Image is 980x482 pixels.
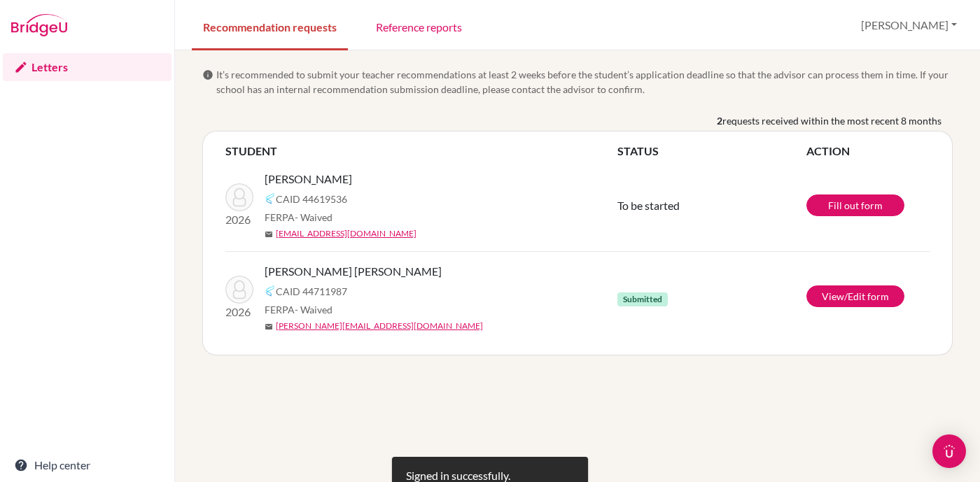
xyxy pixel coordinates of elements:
span: info [202,69,213,80]
span: - Waived [295,304,332,316]
span: CAID 44711987 [276,284,347,299]
img: Mayer, Eytan [225,183,253,211]
span: - Waived [295,211,332,223]
img: Bridge-U [11,14,67,36]
img: Common App logo [265,285,276,297]
a: View/Edit form [806,285,904,307]
th: STATUS [617,143,806,160]
a: Reference reports [365,2,473,50]
img: Common App logo [265,193,276,204]
a: Letters [3,53,171,81]
img: Lin, Wanda Giuliana [225,276,253,304]
p: 2026 [225,304,253,320]
p: 2026 [225,211,253,228]
span: mail [265,322,273,331]
span: To be started [617,199,680,212]
th: STUDENT [225,143,617,160]
span: FERPA [265,302,332,317]
a: [PERSON_NAME][EMAIL_ADDRESS][DOMAIN_NAME] [276,320,483,332]
span: It’s recommended to submit your teacher recommendations at least 2 weeks before the student’s app... [216,67,953,97]
b: 2 [717,113,722,128]
span: [PERSON_NAME] [PERSON_NAME] [265,263,442,280]
a: Fill out form [806,194,904,216]
span: [PERSON_NAME] [265,171,352,187]
div: Open Intercom Messenger [932,434,966,468]
a: Recommendation requests [192,2,348,50]
span: mail [265,230,273,239]
th: ACTION [806,143,930,160]
span: FERPA [265,210,332,225]
a: [EMAIL_ADDRESS][DOMAIN_NAME] [276,227,416,240]
a: Help center [3,451,171,479]
button: [PERSON_NAME] [855,12,963,38]
span: CAID 44619536 [276,192,347,206]
span: Submitted [617,292,668,306]
span: requests received within the most recent 8 months [722,113,941,128]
